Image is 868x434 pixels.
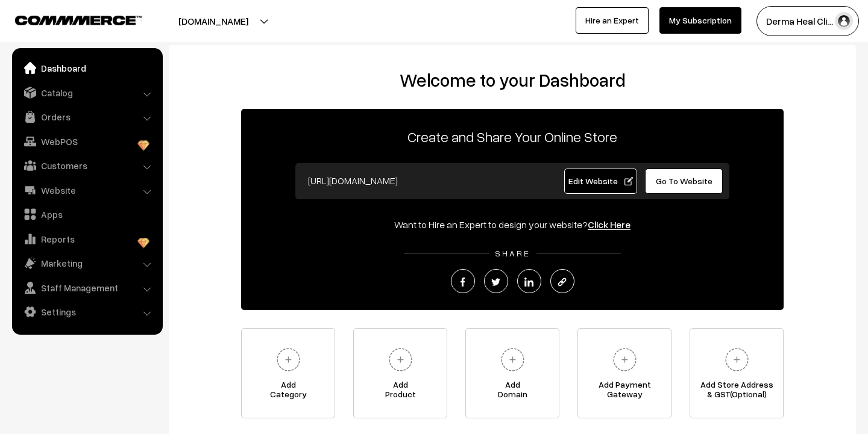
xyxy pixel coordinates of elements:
a: Settings [15,301,159,323]
p: Create and Share Your Online Store [241,126,784,147]
img: plus.svg [384,343,417,376]
a: AddProduct [353,328,447,418]
span: Add Domain [466,380,559,404]
a: AddCategory [241,328,335,418]
a: Apps [15,203,159,225]
img: COMMMERCE [15,16,142,25]
span: Go To Website [656,176,712,186]
a: My Subscription [659,7,741,34]
a: Marketing [15,252,159,274]
a: Customers [15,155,159,176]
a: Catalog [15,82,159,104]
a: Add PaymentGateway [577,328,671,418]
a: Hire an Expert [576,7,649,34]
span: Add Category [242,380,335,404]
button: [DOMAIN_NAME] [136,6,291,36]
img: plus.svg [272,343,305,376]
img: plus.svg [608,343,641,376]
a: Add Store Address& GST(Optional) [690,328,784,418]
a: WebPOS [15,131,159,152]
a: Reports [15,228,159,250]
span: Add Store Address & GST(Optional) [690,380,783,404]
a: Website [15,179,159,201]
span: Add Payment Gateway [578,380,671,404]
span: Edit Website [568,176,633,186]
a: Click Here [588,219,631,231]
img: user [835,12,853,30]
div: Want to Hire an Expert to design your website? [241,217,784,232]
a: Go To Website [645,169,723,194]
a: Edit Website [564,169,638,194]
img: plus.svg [720,343,753,376]
a: AddDomain [465,328,559,418]
h2: Welcome to your Dashboard [181,69,844,91]
span: Add Product [354,380,447,404]
a: Orders [15,106,159,128]
a: Staff Management [15,277,159,299]
button: Derma Heal Cli… [756,6,859,36]
a: COMMMERCE [15,12,121,26]
img: plus.svg [496,343,529,376]
span: SHARE [489,248,536,258]
a: Dashboard [15,57,159,79]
